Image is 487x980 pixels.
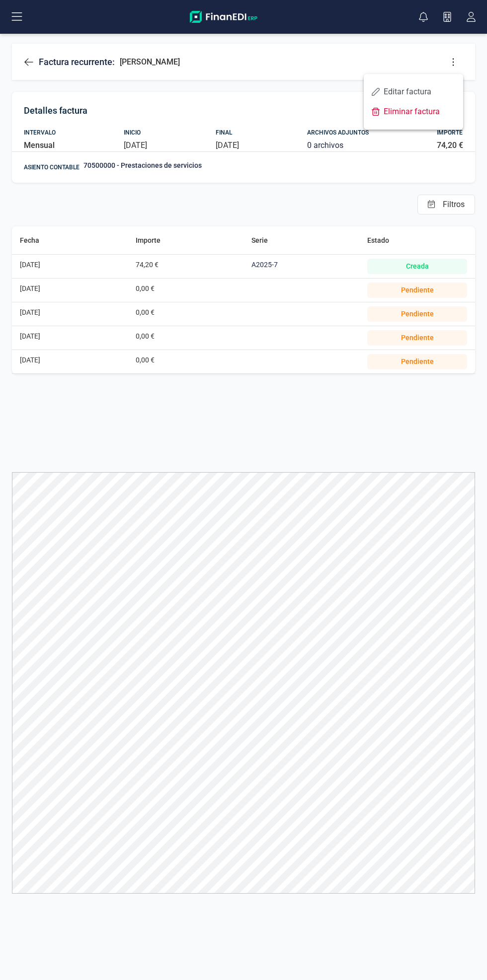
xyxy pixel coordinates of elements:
[24,140,56,151] p: Mensual
[190,11,257,23] img: Logo Finanedi
[39,56,115,68] p: Factura recurrente:
[216,126,239,140] h6: FINAL
[20,236,39,244] span: Fecha
[136,236,161,244] span: Importe
[136,261,159,269] span: 74,20 €
[124,126,147,140] h6: INICIO
[136,332,155,340] span: 0,00 €
[367,282,467,298] div: Pendiente
[20,356,40,364] span: [DATE]
[251,236,268,244] span: Serie
[136,284,155,292] span: 0,00 €
[24,104,463,118] h6: Detalles factura
[437,140,463,151] p: 74,20 €
[307,140,369,151] p: 0 archivos
[136,356,155,364] span: 0,00 €
[24,160,80,174] h6: ASIENTO CONTABLE
[384,108,455,116] span: Eliminar factura
[251,261,278,269] span: A2025-7
[307,126,369,140] h6: ARCHIVOS ADJUNTOS
[367,259,467,274] div: Creada
[120,56,180,68] span: [PERSON_NAME]
[136,308,155,316] span: 0,00 €
[367,354,467,369] div: Pendiente
[384,88,455,96] span: Editar factura
[24,126,56,140] h6: INTERVALO
[367,330,467,346] div: Pendiente
[83,160,202,174] span: 70500000 - Prestaciones de servicios
[20,261,40,269] span: [DATE]
[439,199,469,210] span: Filtros
[20,284,40,292] span: [DATE]
[124,140,147,151] p: [DATE]
[417,195,475,214] button: Filtros
[20,332,40,340] span: [DATE]
[367,306,467,322] div: Pendiente
[437,126,463,140] h6: IMPORTE
[367,236,389,244] span: Estado
[20,308,40,316] span: [DATE]
[216,140,239,151] p: [DATE]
